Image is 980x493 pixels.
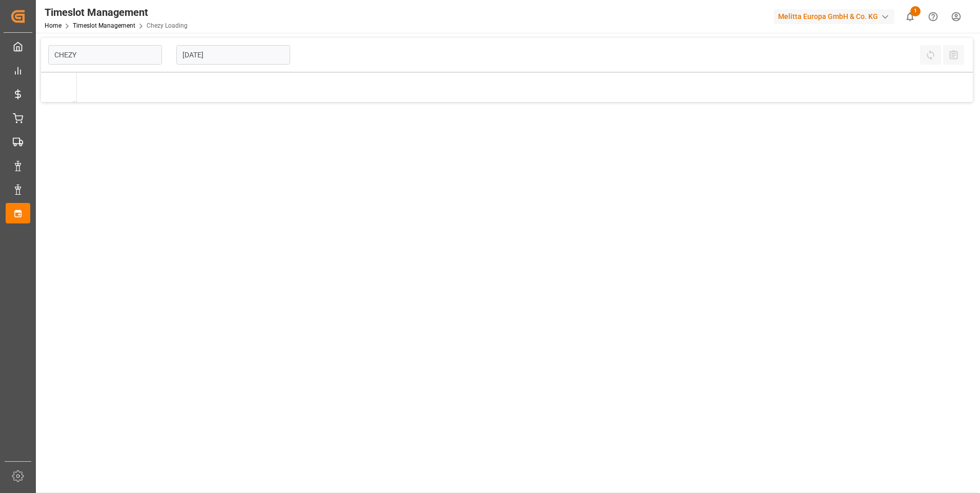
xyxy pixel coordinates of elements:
button: Help Center [922,5,945,28]
span: 1 [910,6,921,16]
div: Melitta Europa GmbH & Co. KG [774,9,894,24]
a: Timeslot Management [73,22,135,29]
button: Melitta Europa GmbH & Co. KG [774,7,899,26]
input: DD-MM-YYYY [176,45,290,65]
a: Home [45,22,62,29]
input: Type to search/select [48,45,162,65]
div: Timeslot Management [45,5,188,20]
button: show 1 new notifications [899,5,922,28]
